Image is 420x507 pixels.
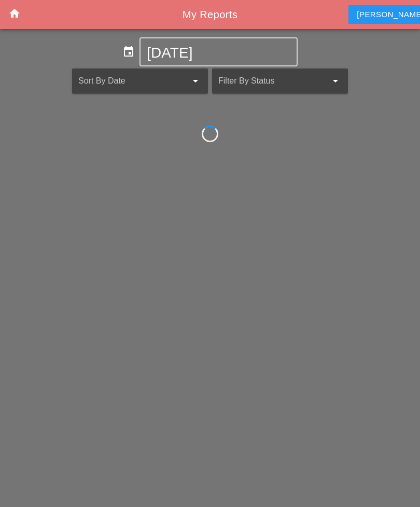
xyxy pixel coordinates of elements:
span: My Reports [183,9,237,20]
i: home [8,7,21,20]
i: event [122,46,135,58]
input: Select Date [147,45,290,61]
i: arrow_drop_down [329,75,342,87]
i: arrow_drop_down [189,75,202,87]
